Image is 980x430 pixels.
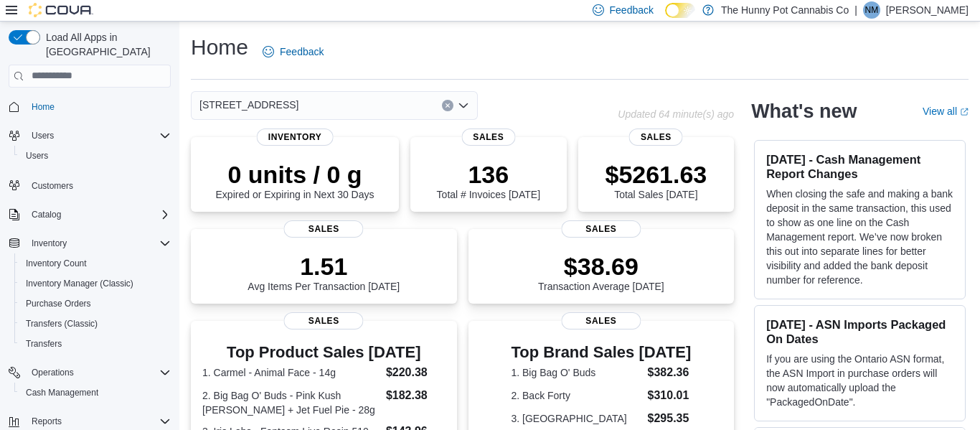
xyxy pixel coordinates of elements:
div: Nick Miszuk [863,1,880,19]
p: 136 [437,160,540,189]
span: NM [865,1,879,19]
button: Inventory Manager (Classic) [14,274,176,294]
div: Total Sales [DATE] [605,160,707,200]
dt: 3. [GEOGRAPHIC_DATA] [511,411,641,426]
button: Catalog [3,205,176,225]
span: Reports [26,413,171,430]
span: Sales [561,220,641,238]
button: Cash Management [14,383,176,403]
a: Transfers (Classic) [20,315,103,332]
span: Home [32,101,55,113]
h3: [DATE] - Cash Management Report Changes [766,152,953,181]
dt: 2. Big Bag O' Buds - Pink Kush [PERSON_NAME] + Jet Fuel Pie - 28g [202,388,380,417]
p: When closing the safe and making a bank deposit in the same transaction, this used to show as one... [766,187,953,287]
span: Dark Mode [665,18,666,19]
div: Total # Invoices [DATE] [437,160,540,200]
a: Inventory Manager (Classic) [20,275,139,292]
span: Sales [461,128,515,146]
button: Users [3,126,176,146]
span: Inventory Manager (Classic) [20,275,171,292]
span: Customers [32,180,73,192]
span: Users [32,130,54,141]
span: [STREET_ADDRESS] [199,96,298,113]
span: Users [20,147,171,164]
p: If you are using the Ontario ASN format, the ASN Import in purchase orders will now automatically... [766,352,953,409]
button: Inventory [26,235,72,252]
button: Catalog [26,206,67,223]
div: Transaction Average [DATE] [538,252,664,292]
span: Inventory Manager (Classic) [26,278,133,289]
span: Purchase Orders [26,298,91,309]
a: Purchase Orders [20,295,97,312]
dd: $220.38 [386,364,446,381]
span: Catalog [32,209,61,220]
span: Cash Management [26,387,98,398]
a: Transfers [20,335,67,352]
button: Clear input [442,100,453,111]
button: Transfers (Classic) [14,314,176,334]
p: The Hunny Pot Cannabis Co [721,1,849,19]
a: Cash Management [20,384,104,401]
h3: Top Product Sales [DATE] [202,344,446,361]
span: Load All Apps in [GEOGRAPHIC_DATA] [40,30,171,59]
span: Transfers [26,338,62,350]
p: $5261.63 [605,160,707,189]
span: Inventory [26,235,171,252]
a: Customers [26,177,79,195]
span: Feedback [280,45,324,59]
p: 1.51 [248,252,400,281]
a: Home [26,98,60,116]
span: Sales [561,312,641,329]
span: Users [26,150,48,162]
dd: $310.01 [648,387,692,404]
dd: $382.36 [648,364,692,381]
button: Users [26,127,60,144]
span: Transfers (Classic) [20,315,171,332]
button: Reports [26,413,67,430]
button: Inventory Count [14,253,176,274]
span: Reports [32,416,62,427]
span: Home [26,98,171,116]
span: Operations [32,367,74,378]
h1: Home [191,33,248,62]
span: Inventory Count [20,255,171,272]
button: Inventory [3,233,176,253]
h3: Top Brand Sales [DATE] [511,344,691,361]
p: $38.69 [538,252,664,281]
span: Operations [26,364,171,381]
button: Home [3,96,176,117]
span: Sales [284,220,364,238]
a: Users [20,147,54,164]
button: Customers [3,174,176,195]
span: Cash Management [20,384,171,401]
dd: $295.35 [648,410,692,427]
span: Sales [629,128,683,146]
svg: External link [960,108,969,116]
button: Purchase Orders [14,294,176,314]
button: Open list of options [458,100,469,111]
dt: 2. Back Forty [511,388,641,403]
h2: What's new [751,100,857,123]
button: Transfers [14,334,176,354]
span: Customers [26,176,171,194]
span: Catalog [26,206,171,223]
span: Users [26,127,171,144]
span: Feedback [610,3,654,17]
div: Expired or Expiring in Next 30 Days [216,160,374,200]
span: Inventory [32,238,67,249]
p: Updated 64 minute(s) ago [618,108,734,120]
span: Transfers [20,335,171,352]
dt: 1. Carmel - Animal Face - 14g [202,365,380,380]
button: Operations [3,363,176,383]
span: Sales [284,312,364,329]
a: View allExternal link [923,106,969,117]
p: [PERSON_NAME] [886,1,969,19]
div: Avg Items Per Transaction [DATE] [248,252,400,292]
p: 0 units / 0 g [216,160,374,189]
span: Purchase Orders [20,295,171,312]
span: Inventory Count [26,258,87,269]
span: Transfers (Classic) [26,318,98,329]
input: Dark Mode [665,3,695,18]
span: Inventory [257,128,334,146]
button: Users [14,146,176,166]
